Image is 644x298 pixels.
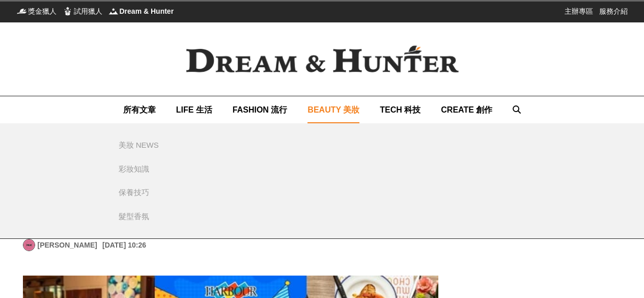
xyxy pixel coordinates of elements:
div: 彩妝知識 [119,164,149,175]
span: Dream & Hunter [120,6,174,16]
span: CREATE 創作 [441,105,492,114]
span: 獎金獵人 [28,6,57,16]
a: 美妝 NEWS [119,140,170,151]
img: 試用獵人 [63,6,73,16]
span: 所有文章 [123,105,156,114]
div: 保養技巧 [119,187,149,199]
img: 獎金獵人 [17,6,27,16]
a: LIFE 生活 [176,96,212,123]
a: 彩妝知識 [119,164,170,175]
a: 髮型香氛 [119,211,170,223]
a: FASHION 流行 [233,96,288,123]
img: Avatar [23,239,35,251]
a: [PERSON_NAME] [38,240,97,251]
a: Avatar [23,239,35,251]
a: Dream & HunterDream & Hunter [108,6,174,16]
div: 美妝 NEWS [119,140,159,151]
a: 試用獵人試用獵人 [63,6,102,16]
a: 所有文章 [123,96,156,123]
a: 獎金獵人獎金獵人 [17,6,57,16]
span: 試用獵人 [74,6,102,16]
a: 服務介紹 [599,6,628,16]
span: TECH 科技 [380,105,421,114]
a: 主辦專區 [565,6,593,16]
span: LIFE 生活 [176,105,212,114]
span: BEAUTY 美妝 [307,105,359,114]
div: 髮型香氛 [119,211,149,223]
img: Dream & Hunter [108,6,119,16]
span: FASHION 流行 [233,105,288,114]
a: 保養技巧 [119,187,170,199]
a: TECH 科技 [380,96,421,123]
a: BEAUTY 美妝 [307,96,359,123]
div: [DATE] 10:26 [102,240,146,251]
a: CREATE 創作 [441,96,492,123]
img: Dream & Hunter [170,29,475,89]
